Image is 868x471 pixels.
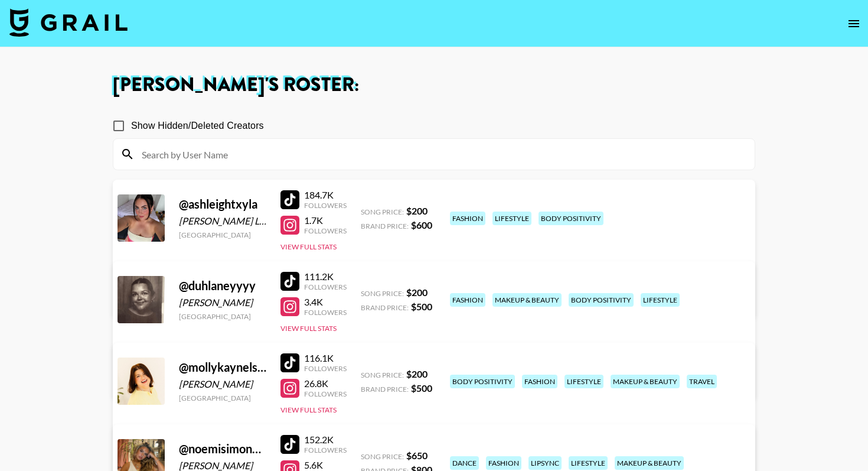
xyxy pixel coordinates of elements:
strong: $ 500 [411,301,432,312]
span: Show Hidden/Deleted Creators [131,119,264,133]
button: View Full Stats [280,242,337,251]
div: lifestyle [641,293,680,307]
div: fashion [450,212,485,225]
div: fashion [450,293,485,307]
div: [PERSON_NAME] [179,378,266,390]
div: [PERSON_NAME] Lusetich-[PERSON_NAME] [179,215,266,227]
div: Followers [304,308,347,317]
span: Song Price: [361,207,404,216]
div: [GEOGRAPHIC_DATA] [179,312,266,321]
strong: $ 600 [411,219,432,230]
span: Song Price: [361,452,404,461]
strong: $ 200 [406,287,428,298]
div: [GEOGRAPHIC_DATA] [179,230,266,239]
div: @ mollykaynelson [179,360,266,375]
div: 152.2K [304,434,347,446]
div: [GEOGRAPHIC_DATA] [179,394,266,402]
div: makeup & beauty [611,375,680,388]
strong: $ 200 [406,205,428,216]
div: 184.7K [304,189,347,201]
div: 26.8K [304,378,347,389]
div: lifestyle [564,375,603,388]
div: body positivity [539,212,603,225]
div: 116.1K [304,352,347,364]
button: View Full Stats [280,405,337,414]
div: lipsync [528,456,562,470]
span: Brand Price: [361,303,409,312]
span: Song Price: [361,289,404,298]
img: Grail Talent [9,8,128,37]
div: dance [450,456,479,470]
strong: $ 650 [406,450,428,461]
div: @ duhlaneyyyy [179,278,266,293]
div: fashion [522,375,557,388]
div: Followers [304,389,347,398]
span: Brand Price: [361,222,409,230]
input: Search by User Name [135,145,748,164]
div: body positivity [450,375,515,388]
div: 5.6K [304,459,347,471]
div: body positivity [569,293,634,307]
div: Followers [304,226,347,235]
div: makeup & beauty [492,293,562,307]
div: 3.4K [304,296,347,308]
button: open drawer [842,12,866,35]
div: makeup & beauty [615,456,684,470]
div: Followers [304,282,347,291]
div: @ noemisimoncouceiro [179,441,266,456]
div: 111.2K [304,271,347,282]
span: Song Price: [361,371,404,379]
div: fashion [486,456,521,470]
div: 1.7K [304,215,347,226]
h1: [PERSON_NAME] 's Roster: [113,76,755,95]
div: lifestyle [569,456,608,470]
div: Followers [304,364,347,373]
div: Followers [304,201,347,210]
div: travel [687,375,717,388]
strong: $ 200 [406,368,428,379]
div: Followers [304,446,347,454]
div: [PERSON_NAME] [179,297,266,308]
div: @ ashleightxyla [179,197,266,212]
span: Brand Price: [361,385,409,394]
button: View Full Stats [280,324,337,333]
strong: $ 500 [411,382,432,394]
div: lifestyle [492,212,531,225]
